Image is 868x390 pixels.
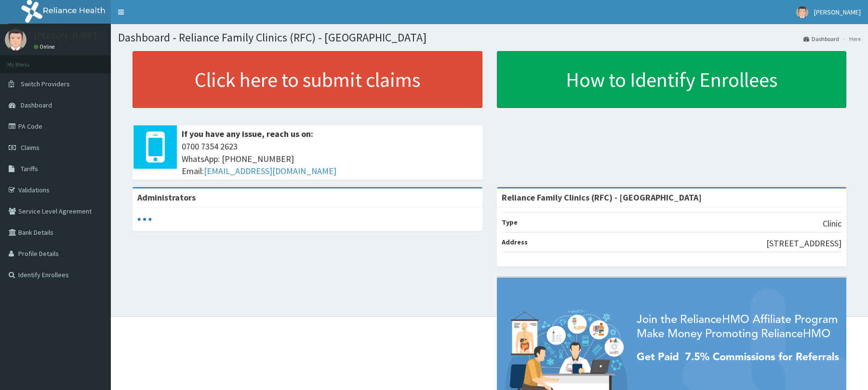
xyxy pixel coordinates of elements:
img: User Image [5,29,27,51]
a: [EMAIL_ADDRESS][DOMAIN_NAME] [204,165,336,176]
h1: Dashboard - Reliance Family Clinics (RFC) - [GEOGRAPHIC_DATA] [118,31,861,44]
b: Administrators [137,192,196,203]
a: Online [34,43,57,50]
img: User Image [796,6,808,18]
a: How to Identify Enrollees [497,51,847,108]
span: 0700 7354 2623 WhatsApp: [PHONE_NUMBER] Email: [182,140,478,177]
p: [STREET_ADDRESS] [766,237,841,250]
span: [PERSON_NAME] [814,8,861,16]
a: Dashboard [803,35,839,43]
b: Type [502,218,518,227]
span: Switch Providers [21,80,70,88]
a: Click here to submit claims [133,51,482,108]
span: Tariffs [21,164,38,173]
b: If you have any issue, reach us on: [182,128,313,139]
span: Dashboard [21,101,52,109]
span: Claims [21,143,40,152]
li: Here [840,35,861,43]
svg: audio-loading [137,212,152,227]
p: Clinic [823,217,841,230]
strong: Reliance Family Clinics (RFC) - [GEOGRAPHIC_DATA] [502,192,702,203]
p: [PERSON_NAME] [34,31,97,40]
b: Address [502,238,528,246]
